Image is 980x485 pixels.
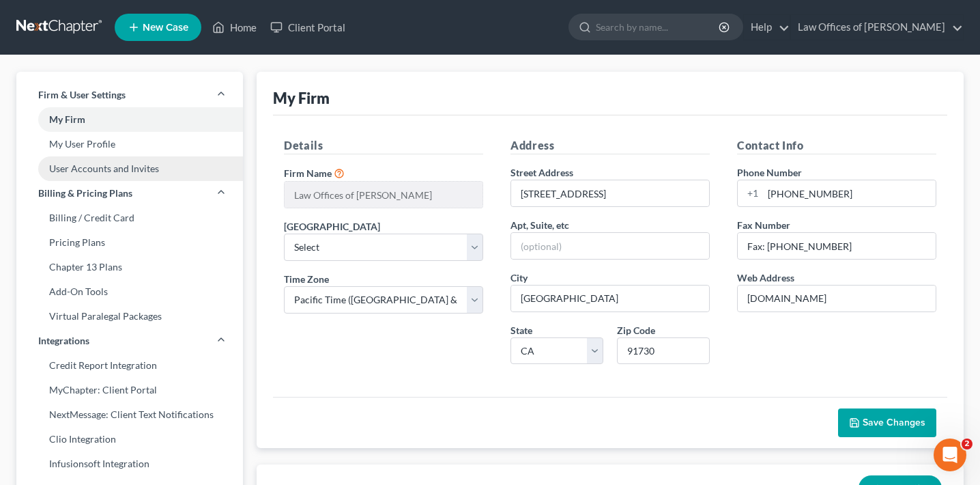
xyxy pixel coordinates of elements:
span: Save Changes [863,417,925,428]
input: Search by name... [596,14,721,40]
a: Law Offices of [PERSON_NAME] [791,15,963,40]
label: Apt, Suite, etc [510,218,569,232]
a: Billing & Pricing Plans [16,181,243,206]
div: +1 [738,180,763,206]
h5: Contact Info [737,137,936,154]
a: My User Profile [16,132,243,156]
a: Chapter 13 Plans [16,255,243,279]
a: Add-On Tools [16,279,243,304]
input: XXXXX [617,337,710,365]
label: Web Address [737,271,794,285]
div: My Firm [273,88,330,108]
a: Virtual Paralegal Packages [16,304,243,329]
h5: Address [510,137,710,154]
span: New Case [143,23,188,33]
a: Home [205,15,263,40]
input: Enter phone... [763,180,936,206]
label: Fax Number [737,218,790,232]
input: Enter city... [511,286,709,311]
label: State [510,323,532,337]
label: Zip Code [617,323,655,337]
label: [GEOGRAPHIC_DATA] [284,219,380,234]
a: User Accounts and Invites [16,156,243,181]
input: Enter address... [511,180,709,206]
a: Billing / Credit Card [16,206,243,230]
label: Phone Number [737,165,802,180]
a: NextMessage: Client Text Notifications [16,402,243,427]
span: Firm & User Settings [38,88,126,102]
h5: Details [284,137,483,154]
label: Time Zone [284,272,329,286]
a: Pricing Plans [16,230,243,255]
a: Client Portal [263,15,352,40]
span: Firm Name [284,167,332,179]
input: (optional) [511,233,709,259]
iframe: Intercom live chat [934,439,966,471]
button: Save Changes [838,408,936,437]
input: Enter fax... [738,233,936,259]
a: My Firm [16,107,243,132]
span: Integrations [38,334,89,348]
a: Help [744,15,790,40]
label: City [510,271,528,285]
a: Integrations [16,329,243,353]
a: Clio Integration [16,427,243,452]
span: Billing & Pricing Plans [38,186,132,200]
a: Infusionsoft Integration [16,452,243,476]
span: 2 [962,439,972,449]
label: Street Address [510,165,573,180]
a: Firm & User Settings [16,83,243,107]
input: Enter name... [285,182,482,208]
a: Credit Report Integration [16,353,243,378]
a: MyChapter: Client Portal [16,378,243,402]
input: Enter web address.... [738,286,936,311]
